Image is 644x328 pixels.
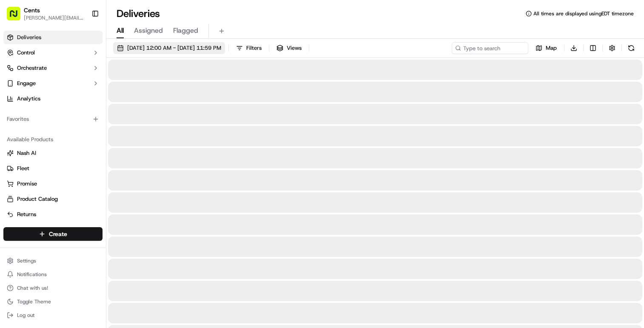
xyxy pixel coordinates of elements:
[3,162,103,175] button: Fleet
[3,92,103,106] a: Analytics
[17,49,35,57] span: Control
[3,177,103,191] button: Promise
[246,44,262,52] span: Filters
[17,180,37,188] span: Promise
[3,296,103,308] button: Toggle Theme
[3,77,103,90] button: Engage
[17,64,47,72] span: Orchestrate
[117,26,124,36] span: All
[29,81,140,90] div: Start new chat
[3,46,103,60] button: Control
[287,44,302,52] span: Views
[7,180,99,188] a: Promise
[17,195,58,203] span: Product Catalog
[29,90,108,97] div: We're available if you need us!
[7,165,99,172] a: Fleet
[9,9,26,26] img: Nash
[145,84,155,94] button: Start new chat
[113,42,225,54] button: [DATE] 12:00 AM - [DATE] 11:59 PM
[7,195,99,203] a: Product Catalog
[3,112,103,126] div: Favorites
[3,192,103,206] button: Product Catalog
[134,26,163,36] span: Assigned
[17,165,29,172] span: Fleet
[9,34,155,48] p: Welcome 👋
[60,144,103,151] a: Powered byPylon
[72,124,79,131] div: 💻
[17,149,36,157] span: Nash AI
[49,230,67,238] span: Create
[3,133,103,146] div: Available Products
[17,298,51,305] span: Toggle Theme
[3,31,103,44] a: Deliveries
[532,42,561,54] button: Map
[17,95,40,103] span: Analytics
[17,34,41,41] span: Deliveries
[9,81,24,97] img: 1736555255976-a54dd68f-1ca7-489b-9aae-adbdc363a1c4
[24,14,85,21] button: [PERSON_NAME][EMAIL_ADDRESS][DOMAIN_NAME]
[3,227,103,241] button: Create
[546,44,557,52] span: Map
[80,123,137,132] span: API Documentation
[17,285,48,291] span: Chat with us!
[3,3,88,24] button: Cents[PERSON_NAME][EMAIL_ADDRESS][DOMAIN_NAME]
[3,309,103,321] button: Log out
[173,26,198,36] span: Flagged
[273,42,305,54] button: Views
[7,211,99,218] a: Returns
[17,211,36,218] span: Returns
[7,149,99,157] a: Nash AI
[3,146,103,160] button: Nash AI
[17,123,65,132] span: Knowledge Base
[22,55,153,64] input: Got a question? Start typing here...
[17,312,34,319] span: Log out
[3,208,103,221] button: Returns
[117,7,160,20] h1: Deliveries
[3,255,103,267] button: Settings
[17,257,36,264] span: Settings
[85,144,103,151] span: Pylon
[3,61,103,75] button: Orchestrate
[3,268,103,280] button: Notifications
[625,42,637,54] button: Refresh
[17,271,47,278] span: Notifications
[68,120,140,135] a: 💻API Documentation
[533,10,634,17] span: All times are displayed using EDT timezone
[17,80,36,87] span: Engage
[9,124,15,131] div: 📗
[232,42,265,54] button: Filters
[24,6,40,14] button: Cents
[127,44,221,52] span: [DATE] 12:00 AM - [DATE] 11:59 PM
[3,282,103,294] button: Chat with us!
[452,42,528,54] input: Type to search
[5,120,68,135] a: 📗Knowledge Base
